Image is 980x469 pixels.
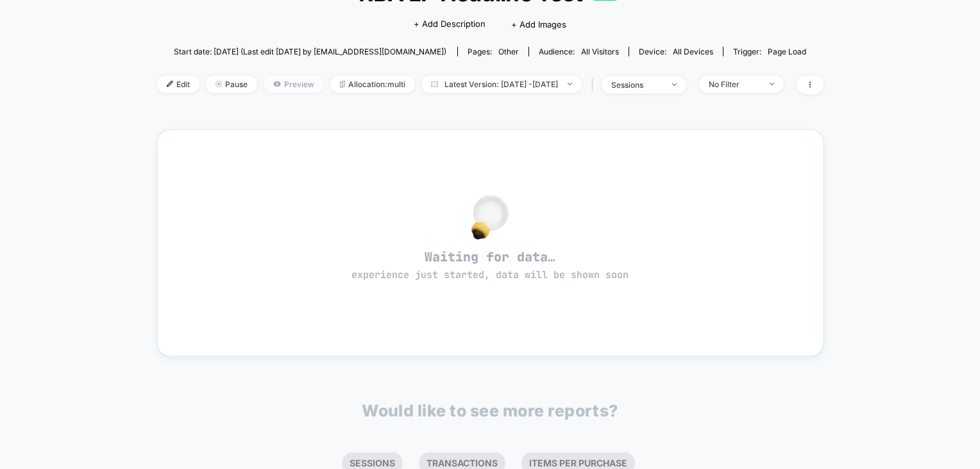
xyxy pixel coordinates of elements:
[539,47,619,56] div: Audience:
[421,76,582,93] span: Latest Version: [DATE] - [DATE]
[611,80,663,90] div: sessions
[174,47,446,56] span: Start date: [DATE] (Last edit [DATE] by [EMAIL_ADDRESS][DOMAIN_NAME])
[733,47,806,56] div: Trigger:
[471,195,509,240] img: no_data
[588,76,602,94] span: |
[206,76,257,93] span: Pause
[362,401,618,420] p: Would like to see more reports?
[340,81,345,88] img: rebalance
[431,81,438,87] img: calendar
[498,47,519,56] span: other
[768,47,806,56] span: Page Load
[180,249,800,282] span: Waiting for data…
[672,83,677,86] img: end
[770,83,774,85] img: end
[568,83,572,85] img: end
[511,19,566,29] span: + Add Images
[264,76,324,93] span: Preview
[167,81,173,87] img: edit
[330,76,415,93] span: Allocation: multi
[581,47,619,56] span: All Visitors
[629,47,723,56] span: Device:
[709,79,760,89] div: No Filter
[468,47,519,56] div: Pages:
[215,81,222,87] img: end
[414,18,486,31] span: + Add Description
[157,76,199,93] span: Edit
[351,268,629,281] span: experience just started, data will be shown soon
[673,47,713,56] span: all devices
